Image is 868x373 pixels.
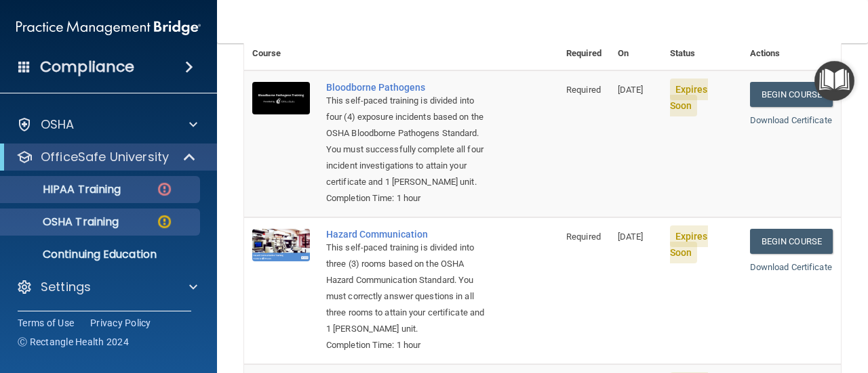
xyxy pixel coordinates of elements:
p: OSHA [41,116,75,133]
a: Bloodborne Pathogens [326,82,490,93]
th: Course [244,21,318,70]
span: Required [566,85,601,95]
a: Hazard Communication [326,229,490,240]
a: Privacy Policy [90,316,151,330]
img: PMB logo [16,14,201,41]
p: Settings [41,279,91,295]
img: danger-circle.6113f641.png [156,181,173,198]
a: Download Certificate [750,262,832,272]
div: Completion Time: 1 hour [326,337,490,353]
h4: Compliance [40,58,134,76]
a: Settings [16,279,197,295]
a: Begin Course [750,82,833,107]
th: Status [662,21,742,70]
button: Open Resource Center [814,61,854,101]
th: Required [558,21,610,70]
span: [DATE] [618,85,644,95]
div: Completion Time: 1 hour [326,190,490,206]
a: Terms of Use [18,316,74,330]
div: This self-paced training is divided into three (3) rooms based on the OSHA Hazard Communication S... [326,240,490,337]
span: Required [566,232,601,242]
p: HIPAA Training [9,183,121,196]
a: OSHA [16,116,197,133]
a: OfficeSafe University [16,149,197,165]
p: OSHA Training [9,215,119,229]
span: Ⓒ Rectangle Health 2024 [18,335,129,349]
img: warning-circle.0cc9ac19.png [156,213,173,230]
span: Expires Soon [670,79,708,116]
div: This self-paced training is divided into four (4) exposure incidents based on the OSHA Bloodborne... [326,93,490,190]
th: Actions [742,21,841,70]
a: Begin Course [750,229,833,254]
span: [DATE] [618,232,644,242]
p: OfficeSafe University [41,149,169,165]
p: Continuing Education [9,248,194,261]
span: Expires Soon [670,225,708,263]
th: Expires On [610,21,662,70]
a: Download Certificate [750,115,832,125]
iframe: Drift Widget Chat Controller [633,277,852,331]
